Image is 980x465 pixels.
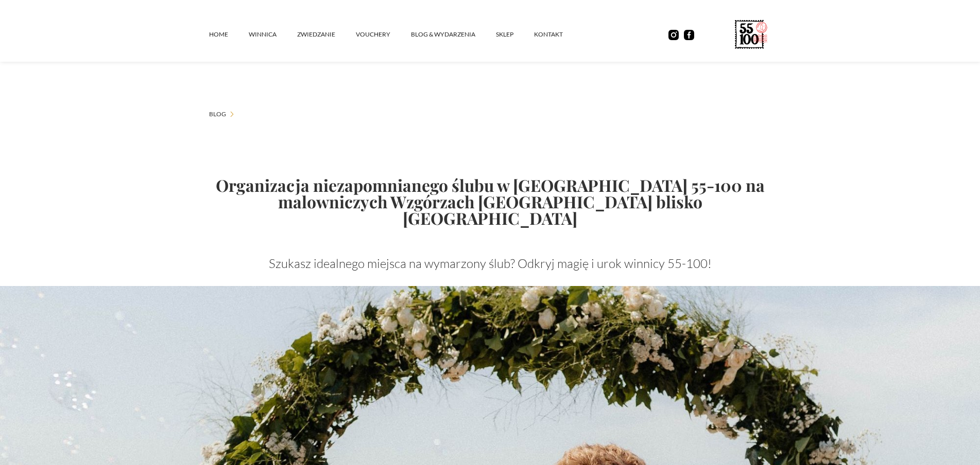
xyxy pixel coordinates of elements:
a: vouchery [356,19,411,50]
a: SKLEP [496,19,534,50]
a: Home [209,19,249,50]
a: winnica [249,19,297,50]
h1: Organizacja niezapomnianego ślubu w [GEOGRAPHIC_DATA] 55-100 na malowniczych Wzgórzach [GEOGRAPHI... [209,177,771,226]
a: kontakt [534,19,583,50]
a: ZWIEDZANIE [297,19,356,50]
a: Blog [209,109,226,119]
p: Szukasz idealnego miejsca na wymarzony ślub? Odkryj magię i urok winnicy 55-100! [209,255,771,272]
a: Blog & Wydarzenia [411,19,496,50]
